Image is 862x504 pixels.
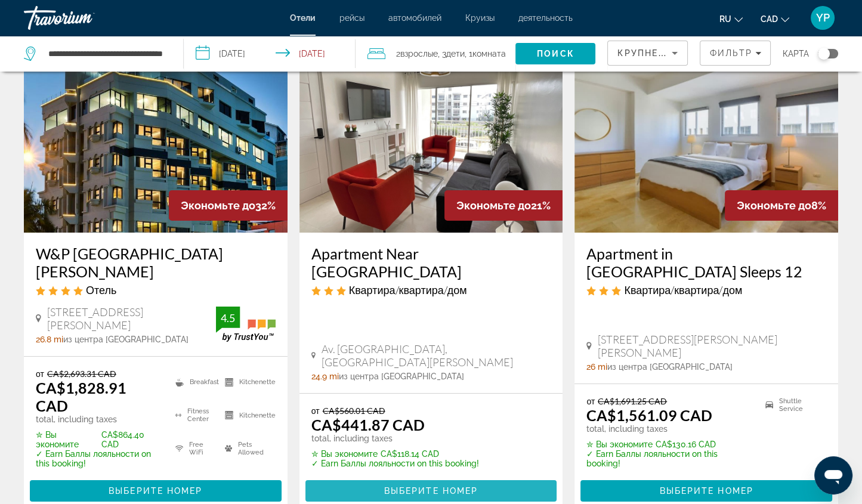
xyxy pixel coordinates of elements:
button: User Menu [807,5,838,30]
a: деятельность [518,13,573,23]
div: 4.5 [216,311,240,325]
button: Выберите номер [305,480,557,502]
button: Выберите номер [580,480,832,502]
span: Выберите номер [384,486,478,496]
input: Search hotel destination [47,45,165,63]
mat-select: Sort by [617,46,678,60]
span: карта [783,45,809,62]
span: Взрослые [400,49,438,58]
p: CA$864.40 CAD [36,430,160,449]
span: из центра [GEOGRAPHIC_DATA] [607,362,733,372]
a: Выберите номер [305,483,557,496]
a: Отели [290,13,316,23]
li: Free WiFi [169,435,219,462]
button: Travelers: 2 adults, 3 children [356,36,515,72]
a: W&P [GEOGRAPHIC_DATA][PERSON_NAME] [36,245,276,280]
span: от [311,406,320,416]
a: Выберите номер [30,483,282,496]
span: 26 mi [586,362,607,372]
div: 8% [725,190,838,221]
a: рейсы [339,13,364,23]
button: Select check in and out date [184,36,356,72]
div: 3 star Apartment [586,283,826,296]
ins: CA$1,828.91 CAD [36,379,126,415]
button: Change currency [761,10,789,27]
a: Travorium [24,2,143,33]
button: Выберите номер [30,480,282,502]
span: Экономьте до [456,199,531,212]
div: 3 star Apartment [311,283,551,296]
button: Change language [719,10,743,27]
span: , 1 [465,45,506,62]
ins: CA$1,561.09 CAD [586,406,712,424]
div: 32% [169,190,288,221]
li: Shuttle Service [759,396,826,414]
span: из центра [GEOGRAPHIC_DATA] [339,372,464,381]
a: Apartment in [GEOGRAPHIC_DATA] Sleeps 12 [586,245,826,280]
span: Av. [GEOGRAPHIC_DATA], [GEOGRAPHIC_DATA][PERSON_NAME] [322,342,551,369]
span: ✮ Вы экономите [311,449,378,459]
span: 26.8 mi [36,335,63,344]
button: Toggle map [809,48,838,59]
span: Выберите номер [659,486,753,496]
span: Отель [86,283,116,296]
span: Экономьте до [181,199,255,212]
a: W&P Santo Domingo [24,42,288,233]
p: ✓ Earn Баллы лояльности on this booking! [36,449,160,468]
span: из центра [GEOGRAPHIC_DATA] [63,335,189,344]
a: Выберите номер [580,483,832,496]
span: ✮ Вы экономите [36,430,98,449]
img: Apartment Near Beach And Airport [299,42,563,233]
a: автомобилей [388,13,441,23]
span: Дети [446,49,465,58]
span: от [36,369,44,379]
span: Поиск [537,49,574,58]
span: YP [816,12,830,24]
li: Kitchenette [219,369,276,396]
div: 4 star Hotel [36,283,276,296]
p: CA$130.16 CAD [586,440,750,449]
span: 24.9 mi [311,372,339,381]
span: Фильтр [709,48,752,58]
p: total, including taxes [36,415,160,424]
span: 2 [396,45,438,62]
iframe: Кнопка для запуску вікна повідомлень [814,456,852,494]
p: CA$118.14 CAD [311,449,479,459]
a: Круизы [465,13,495,23]
span: Комната [472,49,506,58]
span: CAD [761,14,778,24]
li: Kitchenette [219,402,276,429]
span: Крупнейшие сбережения [617,48,762,58]
p: total, including taxes [586,424,750,434]
a: Apartment Near [GEOGRAPHIC_DATA] [311,245,551,280]
span: Квартира/квартира/дом [349,283,467,296]
del: CA$1,691.25 CAD [598,396,667,406]
div: 21% [444,190,563,221]
p: total, including taxes [311,434,479,443]
li: Fitness Center [169,402,219,429]
span: ru [719,14,731,24]
img: Apartment in Piantini Sleeps 12 [574,42,838,233]
span: [STREET_ADDRESS][PERSON_NAME] [47,305,215,332]
span: Выберите номер [109,486,202,496]
button: Search [515,43,595,64]
li: Breakfast [169,369,219,396]
span: ✮ Вы экономите [586,440,653,449]
span: от [586,396,595,406]
span: Квартира/квартира/дом [624,283,742,296]
img: TrustYou guest rating badge [216,307,276,342]
button: Filters [700,41,771,66]
del: CA$560.01 CAD [323,406,385,416]
ins: CA$441.87 CAD [311,416,425,434]
p: ✓ Earn Баллы лояльности on this booking! [586,449,750,468]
